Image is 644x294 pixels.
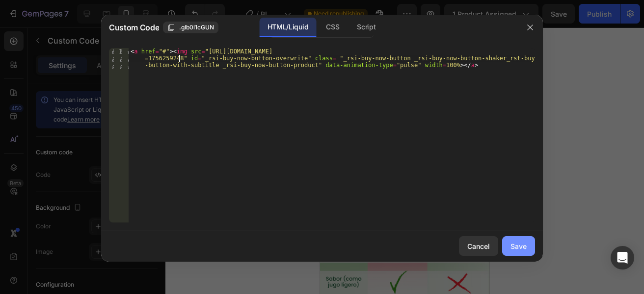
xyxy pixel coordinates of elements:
button: Cancel [459,236,498,256]
span: .gIb0l1cGUN [179,23,214,32]
div: Script [349,18,383,37]
div: Save [510,241,527,251]
div: CSS [318,18,347,37]
div: Cancel [467,241,490,251]
span: Custom Code [109,22,159,33]
button: .gIb0l1cGUN [163,22,218,33]
div: 1 [109,48,129,69]
div: Custom Code [12,113,54,122]
div: Open Intercom Messenger [611,246,634,269]
div: HTML/Liquid [260,18,316,37]
button: Save [502,236,535,256]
